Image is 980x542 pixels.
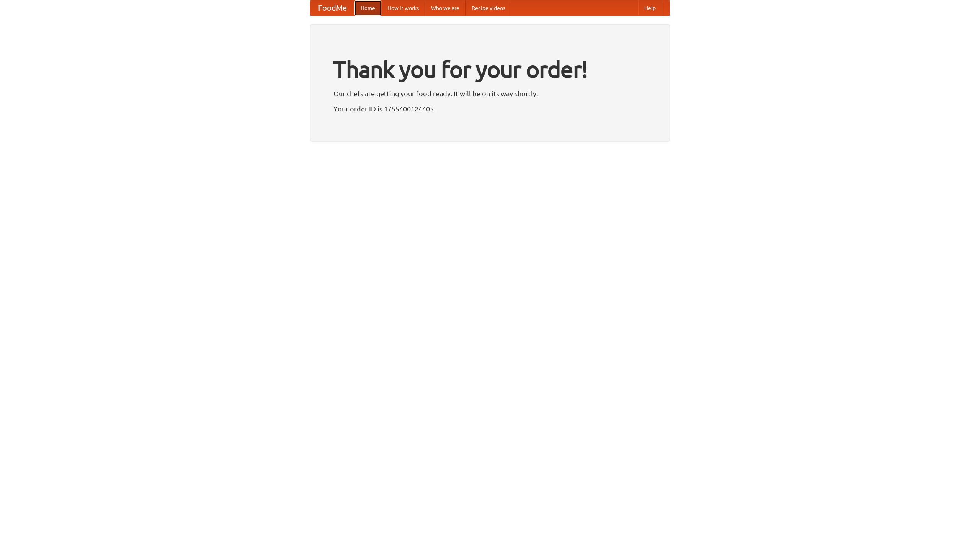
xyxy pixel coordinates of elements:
[465,0,511,16] a: Recipe videos
[638,0,662,16] a: Help
[333,51,647,88] h1: Thank you for your order!
[333,103,647,115] p: Your order ID is 1755400124405.
[425,0,465,16] a: Who we are
[310,0,354,16] a: FoodMe
[381,0,425,16] a: How it works
[333,88,647,99] p: Our chefs are getting your food ready. It will be on its way shortly.
[354,0,381,16] a: Home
